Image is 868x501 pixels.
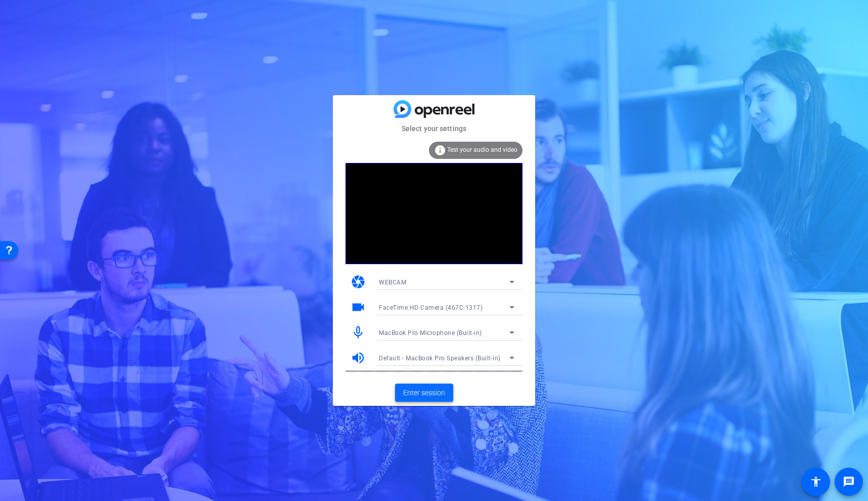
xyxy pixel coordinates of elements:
span: Default - MacBook Pro Speakers (Built-in) [379,355,501,362]
mat-icon: mic_none [351,325,366,340]
span: MacBook Pro Microphone (Built-in) [379,329,482,337]
span: Test your audio and video [447,146,517,153]
span: FaceTime HD Camera (467C:1317) [379,304,483,311]
mat-card-subtitle: Select your settings [333,123,535,134]
mat-icon: videocam [351,300,366,315]
mat-icon: message [843,476,855,488]
mat-icon: volume_up [351,350,366,365]
mat-icon: accessibility [810,476,822,488]
mat-icon: info [434,144,446,156]
img: blue-gradient.svg [394,100,474,118]
span: Enter session [403,388,445,398]
span: WEBCAM [379,279,406,286]
mat-icon: camera [351,274,366,289]
button: Enter session [395,384,453,402]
